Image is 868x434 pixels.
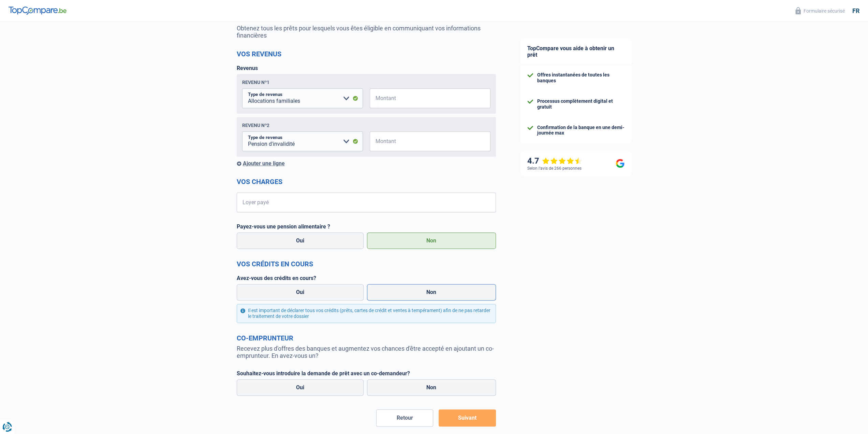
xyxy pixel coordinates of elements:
div: Offres instantanées de toutes les banques [537,72,624,84]
div: Ajouter une ligne [237,160,496,167]
div: Il est important de déclarer tous vos crédits (prêts, cartes de crédit et ventes à tempérament) a... [237,304,496,323]
button: Suivant [439,409,496,426]
h2: Vos crédits en cours [237,260,496,268]
label: Avez-vous des crédits en cours? [237,275,496,281]
label: Payez-vous une pension alimentaire ? [237,223,496,230]
label: Oui [237,233,364,249]
button: Formulaire sécurisé [791,5,849,16]
div: Revenu nº2 [242,123,269,128]
label: Non [367,284,496,300]
h2: Vos revenus [237,50,496,58]
div: fr [852,7,859,15]
label: Non [367,233,496,249]
div: Confirmation de la banque en une demi-journée max [537,125,624,136]
div: TopCompare vous aide à obtenir un prêt [520,38,631,65]
div: Processus complètement digital et gratuit [537,98,624,110]
img: TopCompare Logo [9,6,67,15]
div: Revenu nº1 [242,80,269,85]
div: Selon l’avis de 266 personnes [527,166,582,171]
label: Non [367,379,496,396]
label: Revenus [237,65,258,71]
label: Oui [237,284,364,300]
p: Recevez plus d'offres des banques et augmentez vos chances d'être accepté en ajoutant un co-empru... [237,345,496,359]
label: Oui [237,379,364,396]
button: Retour [376,409,433,426]
span: € [370,131,378,151]
h2: Vos charges [237,178,496,186]
span: € [237,193,245,212]
p: Obtenez tous les prêts pour lesquels vous êtes éligible en communiquant vos informations financières [237,25,496,39]
span: € [370,88,378,108]
label: Souhaitez-vous introduire la demande de prêt avec un co-demandeur? [237,370,496,377]
h2: Co-emprunteur [237,334,496,342]
div: 4.7 [527,156,582,166]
